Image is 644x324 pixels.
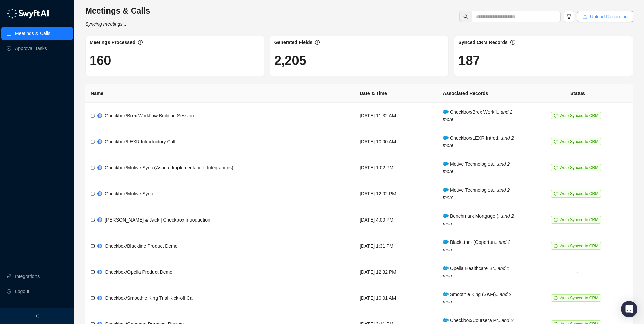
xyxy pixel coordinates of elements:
[85,21,126,27] i: Syncing meetings...
[354,181,437,207] td: [DATE] 12:02 PM
[443,109,512,122] i: and 2 more
[105,191,153,196] span: Checkbox/Motive Sync
[443,135,514,148] span: Checkbox/LEXR Introd...
[437,84,522,103] th: Associated Records
[554,192,558,196] span: sync
[105,243,178,249] span: Checkbox/Blackline Product Demo
[443,213,514,226] i: and 2 more
[7,8,49,19] img: logo-05li4sbe.png
[443,213,514,226] span: Benchmark Mortgage (...
[97,165,102,170] img: chorus-BBBF9yxZ.png
[97,191,102,196] img: chorus-BBBF9yxZ.png
[105,139,175,144] span: Checkbox/LEXR Introductory Call
[554,244,558,248] span: sync
[560,296,598,300] span: Auto-Synced to CRM
[560,113,598,118] span: Auto-Synced to CRM
[91,191,95,196] span: video-camera
[443,292,512,304] i: and 2 more
[91,244,95,248] span: video-camera
[560,191,598,196] span: Auto-Synced to CRM
[7,289,11,294] span: logout
[560,244,598,248] span: Auto-Synced to CRM
[15,27,50,40] a: Meetings & Calls
[85,5,150,16] h3: Meetings & Calls
[510,40,515,45] span: info-circle
[458,40,507,45] span: Synced CRM Records
[554,166,558,170] span: sync
[554,140,558,144] span: sync
[97,296,102,300] img: chorus-BBBF9yxZ.png
[560,165,598,170] span: Auto-Synced to CRM
[443,265,509,278] span: Opella Healthcare Br...
[138,40,143,45] span: info-circle
[91,139,95,144] span: video-camera
[443,239,510,252] i: and 2 more
[97,270,102,274] img: chorus-BBBF9yxZ.png
[97,217,102,222] img: chorus-BBBF9yxZ.png
[566,14,572,19] span: filter
[105,217,210,223] span: [PERSON_NAME] & Jack | Checkbox Introduction
[105,269,172,275] span: Checkbox/Opella Product Demo
[91,270,95,274] span: video-camera
[354,259,437,285] td: [DATE] 12:32 PM
[85,84,354,103] th: Name
[560,217,598,222] span: Auto-Synced to CRM
[443,239,510,252] span: BlackLine- (Opportun...
[443,161,510,174] span: Motive Technologies,...
[15,270,40,283] a: Integrations
[463,14,468,19] span: search
[315,40,320,45] span: info-circle
[354,103,437,129] td: [DATE] 11:32 AM
[15,42,47,55] a: Approval Tasks
[97,244,102,248] img: chorus-BBBF9yxZ.png
[97,139,102,144] img: chorus-BBBF9yxZ.png
[443,292,512,304] span: Smoothie King (SKFI)...
[354,285,437,311] td: [DATE] 10:01 AM
[90,40,135,45] span: Meetings Processed
[274,40,313,45] span: Generated Fields
[443,187,510,200] span: Motive Technologies,...
[15,284,29,298] span: Logout
[274,53,445,68] h1: 2,205
[554,218,558,222] span: sync
[443,265,509,278] i: and 1 more
[105,295,195,301] span: Checkbox/Smoothie King Trial Kick-off Call
[35,314,40,318] span: left
[560,139,598,144] span: Auto-Synced to CRM
[354,129,437,155] td: [DATE] 10:00 AM
[522,84,633,103] th: Status
[90,53,260,68] h1: 160
[443,187,510,200] i: and 2 more
[91,165,95,170] span: video-camera
[590,13,628,20] span: Upload Recording
[443,109,512,122] span: Checkbox/Brex Workfl...
[554,114,558,118] span: sync
[443,135,514,148] i: and 2 more
[97,113,102,118] img: chorus-BBBF9yxZ.png
[522,259,633,285] td: -
[621,301,637,317] div: Open Intercom Messenger
[91,217,95,222] span: video-camera
[354,207,437,233] td: [DATE] 4:00 PM
[354,84,437,103] th: Date & Time
[458,53,629,68] h1: 187
[443,161,510,174] i: and 2 more
[354,233,437,259] td: [DATE] 1:31 PM
[105,113,194,118] span: Checkbox/Brex Workflow Building Session
[577,11,633,22] button: Upload Recording
[91,296,95,300] span: video-camera
[354,155,437,181] td: [DATE] 1:02 PM
[582,14,587,19] span: upload
[105,165,233,170] span: Checkbox/Motive Sync (Asana, Implementation, Integrations)
[91,113,95,118] span: video-camera
[554,296,558,300] span: sync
